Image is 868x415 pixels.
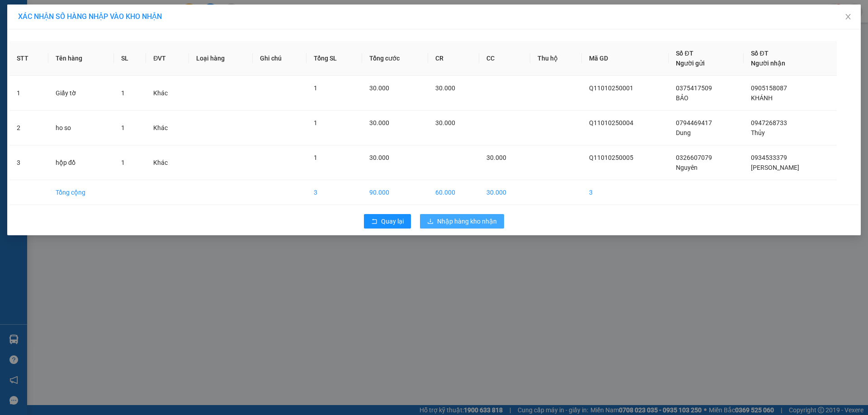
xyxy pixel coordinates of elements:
span: Số ĐT [751,50,768,57]
span: Q11010250004 [589,119,633,126]
span: Số ĐT [676,50,693,57]
span: 0326607079 [676,154,712,161]
span: Dung [676,129,691,136]
td: Khác [146,145,189,180]
span: 30.000 [435,119,455,126]
th: Mã GD [582,41,669,76]
th: SL [114,41,146,76]
td: 3 [9,145,48,180]
td: 90.000 [362,180,429,205]
span: Nguyên [676,164,698,171]
span: 1 [121,89,125,97]
span: 30.000 [369,154,389,161]
th: Tên hàng [48,41,114,76]
th: ĐVT [146,41,189,76]
span: 1 [121,159,125,166]
span: BẢO [676,94,689,102]
span: 1 [314,84,317,92]
th: CC [479,41,530,76]
span: 30.000 [486,154,506,161]
span: 0934533379 [751,154,787,161]
span: 1 [314,154,317,161]
span: 1 [121,124,125,131]
span: 1 [314,119,317,126]
span: download [427,218,434,225]
span: Q11010250005 [589,154,633,161]
td: ho so [48,111,114,145]
span: Nhập hàng kho nhận [437,216,497,226]
span: Quay lại [381,216,404,226]
td: 30.000 [479,180,530,205]
button: Close [835,5,861,30]
td: 3 [307,180,362,205]
span: 0947268733 [751,119,787,126]
th: STT [9,41,48,76]
th: Tổng cước [362,41,429,76]
span: Q11010250001 [589,84,633,92]
span: 0375417509 [676,84,712,92]
td: hộp đồ [48,145,114,180]
td: 2 [9,111,48,145]
td: 3 [582,180,669,205]
td: 60.000 [428,180,479,205]
th: Loại hàng [189,41,253,76]
span: XÁC NHẬN SỐ HÀNG NHẬP VÀO KHO NHẬN [18,12,162,21]
td: Khác [146,76,189,111]
span: Thủy [751,129,765,136]
th: Ghi chú [253,41,307,76]
td: Tổng cộng [48,180,114,205]
th: Tổng SL [307,41,362,76]
span: 30.000 [435,84,455,92]
td: Khác [146,111,189,145]
td: 1 [9,76,48,111]
button: rollbackQuay lại [364,214,411,228]
th: Thu hộ [530,41,582,76]
th: CR [428,41,479,76]
span: KHÁNH [751,94,773,102]
span: [PERSON_NAME] [751,164,799,171]
span: 0905158087 [751,84,787,92]
span: 30.000 [369,84,389,92]
span: 30.000 [369,119,389,126]
span: Người gửi [676,60,705,67]
button: downloadNhập hàng kho nhận [420,214,504,228]
span: rollback [371,218,377,225]
span: close [844,13,852,20]
td: Giấy tờ [48,76,114,111]
span: Người nhận [751,60,785,67]
span: 0794469417 [676,119,712,126]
